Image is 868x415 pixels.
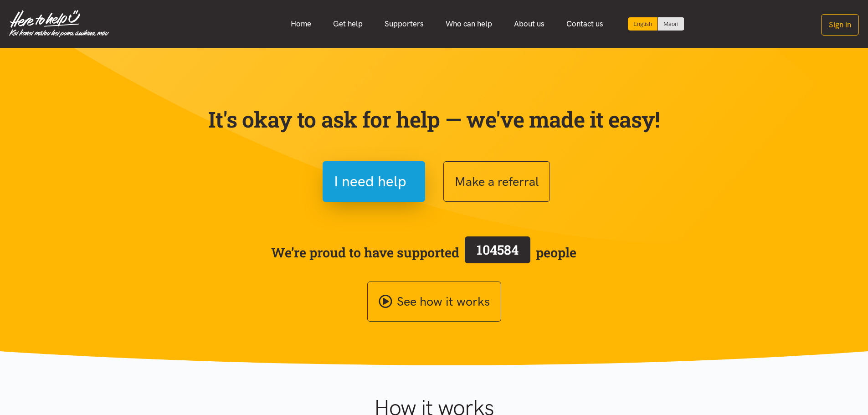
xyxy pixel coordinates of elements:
a: Get help [322,14,374,34]
span: I need help [334,170,406,193]
button: Sign in [821,14,859,36]
a: Switch to Te Reo Māori [658,17,684,31]
span: 104584 [477,241,519,258]
a: See how it works [367,282,501,322]
a: 104584 [459,235,536,270]
p: It's okay to ask for help — we've made it easy! [206,106,662,133]
div: Language toggle [628,17,684,31]
a: Home [280,14,322,34]
a: About us [503,14,555,34]
a: Who can help [435,14,503,34]
img: Home [9,10,109,37]
button: Make a referral [443,161,550,202]
span: We’re proud to have supported people [271,235,576,270]
button: I need help [323,161,425,202]
a: Supporters [374,14,435,34]
div: Current language [628,17,658,31]
a: Contact us [555,14,614,34]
